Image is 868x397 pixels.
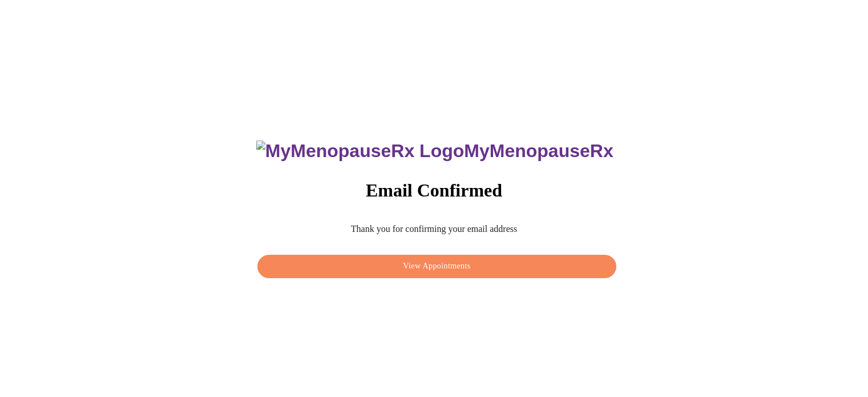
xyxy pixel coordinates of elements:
a: View Appointments [255,258,619,267]
img: MyMenopauseRx Logo [256,141,464,162]
h3: Email Confirmed [255,180,613,201]
button: View Appointments [257,255,616,278]
p: Thank you for confirming your email address [255,224,613,234]
h3: MyMenopauseRx [256,141,613,162]
span: View Appointments [271,259,603,274]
